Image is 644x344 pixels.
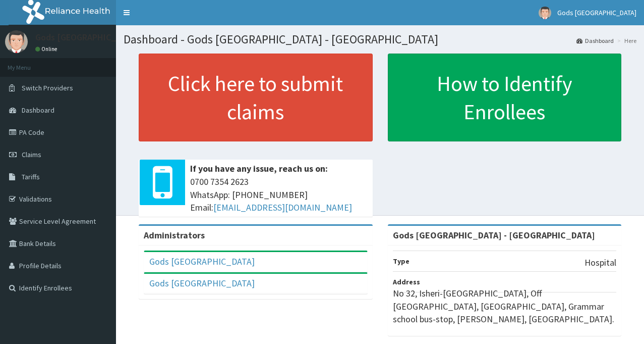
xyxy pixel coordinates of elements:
a: Gods [GEOGRAPHIC_DATA] [149,277,255,289]
span: Claims [22,150,41,159]
b: Address [393,277,420,286]
a: Gods [GEOGRAPHIC_DATA] [149,256,255,267]
li: Here [615,36,636,45]
a: [EMAIL_ADDRESS][DOMAIN_NAME] [213,202,352,213]
b: If you have any issue, reach us on: [190,163,328,174]
img: User Image [5,30,28,53]
img: User Image [539,7,551,19]
span: Gods [GEOGRAPHIC_DATA] [557,8,636,17]
strong: Gods [GEOGRAPHIC_DATA] - [GEOGRAPHIC_DATA] [393,229,595,241]
a: Click here to submit claims [139,54,373,141]
span: Switch Providers [22,83,73,92]
span: Tariffs [22,172,40,181]
a: Online [35,45,60,53]
a: Dashboard [576,36,614,45]
h1: Dashboard - Gods [GEOGRAPHIC_DATA] - [GEOGRAPHIC_DATA] [124,33,636,46]
p: Hospital [584,256,616,269]
b: Administrators [144,229,205,241]
span: Dashboard [22,106,54,115]
a: How to Identify Enrollees [388,54,622,141]
p: No 32, Isheri-[GEOGRAPHIC_DATA], Off [GEOGRAPHIC_DATA], [GEOGRAPHIC_DATA], Grammar school bus-sto... [393,287,617,326]
b: Type [393,257,409,266]
p: Gods [GEOGRAPHIC_DATA] [35,33,140,42]
span: 0700 7354 2623 WhatsApp: [PHONE_NUMBER] Email: [190,175,368,214]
